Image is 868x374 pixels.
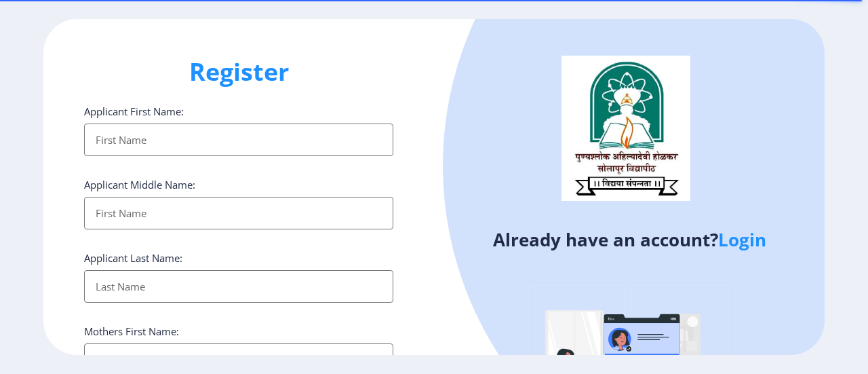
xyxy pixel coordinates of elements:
label: Applicant Middle Name: [84,178,195,191]
input: First Name [84,197,393,229]
input: First Name [84,124,393,156]
label: Mothers First Name: [84,324,179,338]
h1: Register [84,56,393,88]
input: Last Name [84,270,393,303]
a: Login [718,227,766,252]
img: logo [561,56,690,201]
h4: Already have an account? [444,229,814,250]
label: Applicant First Name: [84,105,184,118]
label: Applicant Last Name: [84,251,182,265]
